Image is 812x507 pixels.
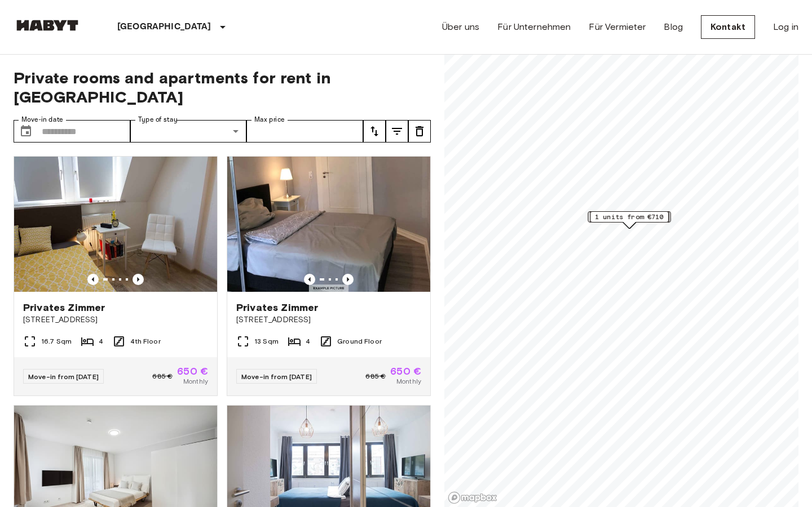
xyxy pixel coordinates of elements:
a: Für Vermieter [589,20,646,34]
img: Marketing picture of unit DE-04-038-001-03HF [227,157,430,292]
a: Log in [773,20,798,34]
span: 4 [99,336,103,346]
span: 13 Sqm [254,336,279,346]
button: Choose date [15,120,37,143]
button: tune [386,120,408,143]
span: 650 € [177,366,208,376]
span: Privates Zimmer [236,301,318,314]
div: Map marker [588,211,671,229]
span: Move-in from [DATE] [241,372,312,381]
a: Über uns [442,20,479,34]
span: 685 € [365,371,386,381]
button: Previous image [304,274,315,285]
span: Ground Floor [337,336,382,346]
span: 4 [306,336,310,346]
button: Previous image [87,274,99,285]
span: 650 € [390,366,421,376]
label: Move-in date [21,115,63,124]
span: 16.7 Sqm [41,336,72,346]
span: Move-in from [DATE] [28,372,99,381]
div: Map marker [590,211,669,229]
img: Marketing picture of unit DE-04-013-001-01HF [14,157,217,292]
button: tune [363,120,386,143]
label: Type of stay [138,115,178,124]
span: 1 units from €710 [595,212,664,222]
a: Blog [664,20,683,34]
span: Monthly [396,376,421,386]
span: 4th Floor [130,336,160,346]
span: [STREET_ADDRESS] [236,314,421,326]
a: Für Unternehmen [497,20,571,34]
img: Habyt [14,20,81,31]
span: 685 € [152,371,173,381]
span: Privates Zimmer [23,301,105,314]
label: Max price [254,115,285,124]
a: Marketing picture of unit DE-04-038-001-03HFPrevious imagePrevious imagePrivates Zimmer[STREET_AD... [227,156,431,396]
button: Previous image [133,274,144,285]
button: Previous image [342,274,354,285]
a: Marketing picture of unit DE-04-013-001-01HFPrevious imagePrevious imagePrivates Zimmer[STREET_AD... [14,156,218,396]
span: Private rooms and apartments for rent in [GEOGRAPHIC_DATA] [14,68,431,106]
span: [STREET_ADDRESS] [23,314,208,326]
button: tune [408,120,431,143]
a: Kontakt [701,15,755,39]
span: Monthly [183,376,208,386]
a: Mapbox logo [448,491,497,504]
p: [GEOGRAPHIC_DATA] [117,20,211,34]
